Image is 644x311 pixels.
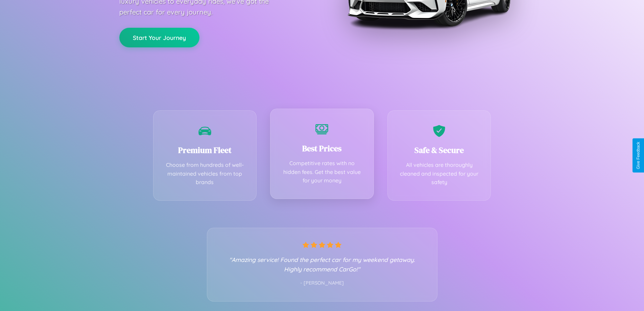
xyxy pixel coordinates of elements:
p: Choose from hundreds of well-maintained vehicles from top brands [164,161,246,187]
div: Give Feedback [636,142,641,169]
h3: Safe & Secure [398,145,481,156]
p: - [PERSON_NAME] [221,279,424,288]
h3: Best Prices [281,143,363,154]
button: Start Your Journey [119,28,199,47]
p: All vehicles are thoroughly cleaned and inspected for your safety [398,161,481,187]
p: Competitive rates with no hidden fees. Get the best value for your money [281,159,363,185]
h3: Premium Fleet [164,145,246,156]
p: "Amazing service! Found the perfect car for my weekend getaway. Highly recommend CarGo!" [221,255,424,274]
